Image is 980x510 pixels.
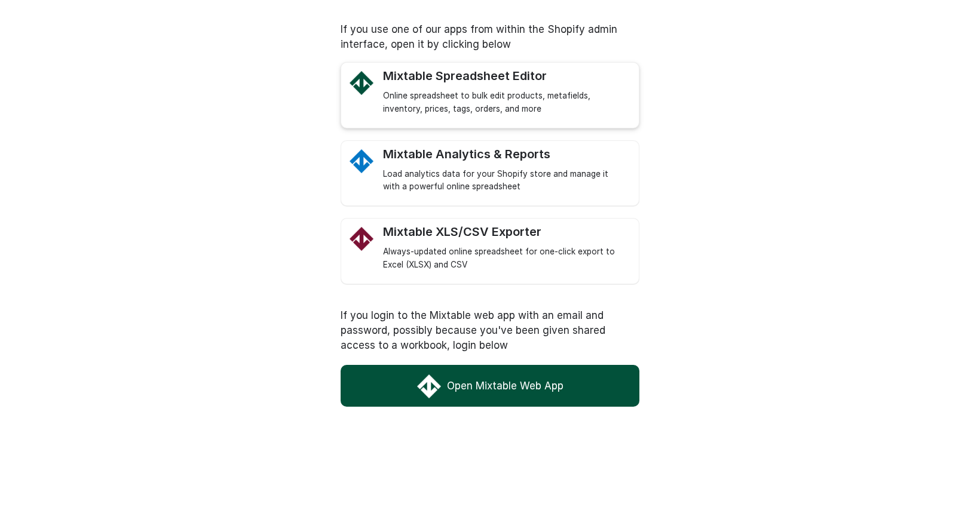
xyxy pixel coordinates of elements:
img: Mixtable Spreadsheet Editor Logo [350,71,373,95]
p: If you use one of our apps from within the Shopify admin interface, open it by clicking below [341,22,639,52]
a: Mixtable Analytics Mixtable Analytics & Reports Load analytics data for your Shopify store and ma... [383,147,627,194]
div: Mixtable Analytics & Reports [383,147,627,162]
p: If you login to the Mixtable web app with an email and password, possibly because you've been giv... [341,308,639,353]
img: Mixtable Web App [417,374,441,398]
a: Mixtable Spreadsheet Editor Logo Mixtable Spreadsheet Editor Online spreadsheet to bulk edit prod... [383,69,627,116]
div: Mixtable Spreadsheet Editor [383,69,627,84]
a: Open Mixtable Web App [341,365,639,407]
img: Mixtable Analytics [350,149,373,173]
img: Mixtable Excel and CSV Exporter app Logo [350,227,373,251]
div: Mixtable XLS/CSV Exporter [383,225,627,239]
div: Online spreadsheet to bulk edit products, metafields, inventory, prices, tags, orders, and more [383,90,627,116]
div: Always-updated online spreadsheet for one-click export to Excel (XLSX) and CSV [383,245,627,272]
div: Load analytics data for your Shopify store and manage it with a powerful online spreadsheet [383,168,627,194]
a: Mixtable Excel and CSV Exporter app Logo Mixtable XLS/CSV Exporter Always-updated online spreadsh... [383,225,627,272]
